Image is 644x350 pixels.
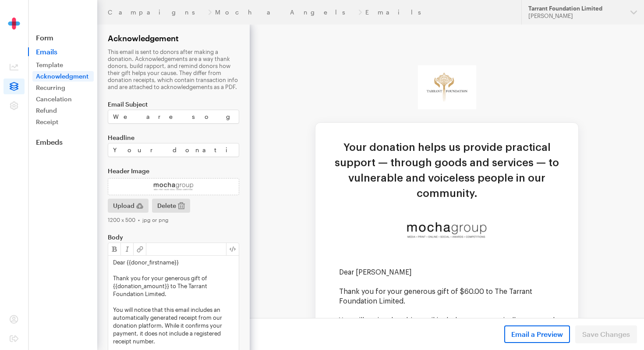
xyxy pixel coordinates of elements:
[108,33,239,43] h2: Acknowledgement
[168,41,226,85] img: Foundation_logo.png
[89,243,305,253] p: Dear [PERSON_NAME]
[32,82,94,93] a: Recurring
[152,199,190,213] button: Delete
[32,94,94,104] a: Cancelation
[32,71,94,82] a: Acknowledgment
[528,12,623,20] div: [PERSON_NAME]
[511,329,563,339] span: Email a Preview
[28,33,97,42] a: Form
[504,325,570,343] button: Email a Preview
[89,291,305,320] p: You will notice that this email includes an automatically generated receipt from our donation pla...
[113,200,134,211] span: Upload
[108,101,239,108] label: Email Subject
[108,168,239,175] label: Header Image
[528,5,623,12] div: Tarrant Foundation Limited
[113,258,234,266] p: Dear {{donor_firstname}}
[113,306,234,345] p: You will notice that this email includes an automatically generated receipt from our donation pla...
[215,9,355,16] a: Mocha Angels
[108,199,149,213] button: Upload
[32,117,94,127] a: Receipt
[157,200,176,211] span: Delete
[108,48,239,90] p: This email is sent to donors after making a donation. Acknowledgements are a way thank donors, bu...
[108,9,205,16] a: Campaigns
[108,234,239,241] label: Body
[66,115,329,190] td: Your donation helps us provide practical support — through goods and services — to vulnerable and...
[226,243,239,255] button: View HTML
[32,60,94,70] a: Template
[113,274,234,298] p: Thank you for your generous gift of {{donation_amount}} to The Tarrant Foundation Limited.
[28,138,97,146] a: Embeds
[108,216,239,223] div: 1200 x 500 • jpg or png
[108,243,121,255] button: Strong (Cmd + B)
[108,134,239,141] label: Headline
[121,243,134,255] button: Emphasis (Cmd + I)
[32,105,94,116] a: Refund
[89,262,305,282] p: Thank you for your generous gift of $60.00 to The Tarrant Foundation Limited.
[134,243,146,255] button: Link
[108,178,239,195] img: Untitled_design_%283%29.png
[28,47,97,56] span: Emails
